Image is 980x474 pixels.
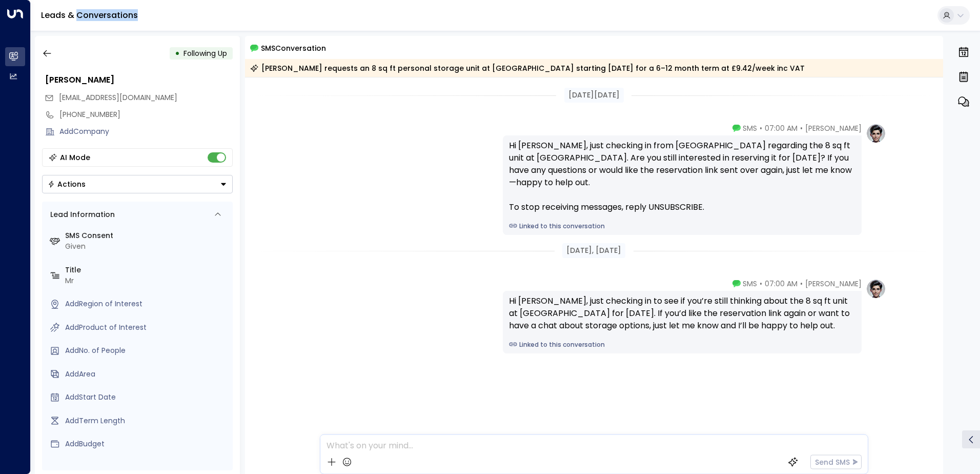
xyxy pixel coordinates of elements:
div: AddProduct of Interest [65,322,229,333]
a: Leads & Conversations [41,9,138,21]
div: Mr [65,275,229,286]
div: AddStart Date [65,392,229,403]
div: Button group with a nested menu [42,175,233,193]
button: Actions [42,175,233,193]
img: profile-logo.png [866,279,886,299]
div: AddArea [65,369,229,380]
label: Title [65,265,229,275]
span: • [760,279,762,289]
span: 07:00 AM [765,279,798,289]
span: SMS Conversation [261,42,326,54]
span: [PERSON_NAME] [805,279,862,289]
div: [PERSON_NAME] [45,74,233,86]
div: Given [65,241,229,252]
div: [DATE], [DATE] [562,243,625,258]
span: SMS [743,123,757,133]
a: Linked to this conversation [509,222,855,231]
div: [DATE][DATE] [564,88,624,103]
span: Following Up [183,48,227,58]
span: SMS [743,279,757,289]
div: AddTerm Length [65,416,229,426]
div: AddCompany [59,126,233,137]
div: AddBudget [65,439,229,449]
span: • [800,123,803,133]
div: AI Mode [60,152,90,163]
img: profile-logo.png [866,123,886,144]
label: Source [65,462,229,473]
div: Lead Information [47,209,115,220]
div: Hi [PERSON_NAME], just checking in to see if you’re still thinking about the 8 sq ft unit at [GEO... [509,295,855,332]
span: tommagrath2018@hotmail.com [59,92,177,103]
a: Linked to this conversation [509,340,855,349]
div: AddRegion of Interest [65,299,229,309]
span: [PERSON_NAME] [805,123,862,133]
div: AddNo. of People [65,345,229,356]
span: [EMAIL_ADDRESS][DOMAIN_NAME] [59,92,177,103]
div: Actions [48,180,86,189]
span: • [800,279,803,289]
div: Hi [PERSON_NAME], just checking in from [GEOGRAPHIC_DATA] regarding the 8 sq ft unit at [GEOGRAPH... [509,140,855,213]
div: • [175,44,180,63]
label: SMS Consent [65,230,229,241]
span: 07:00 AM [765,123,798,133]
div: [PHONE_NUMBER] [59,109,233,120]
div: [PERSON_NAME] requests an 8 sq ft personal storage unit at [GEOGRAPHIC_DATA] starting [DATE] for ... [250,63,805,73]
span: • [760,123,762,133]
